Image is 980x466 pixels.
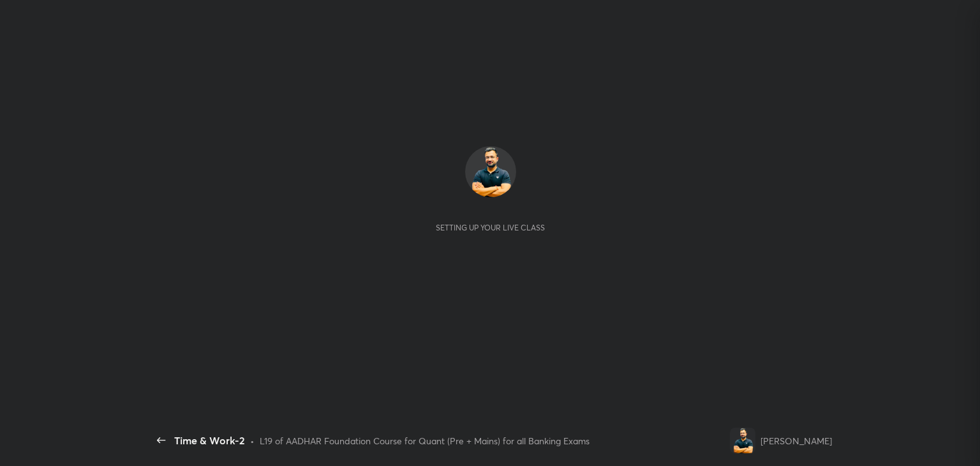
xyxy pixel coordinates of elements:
[174,433,245,448] div: Time & Work-2
[260,434,590,447] div: L19 of AADHAR Foundation Course for Quant (Pre + Mains) for all Banking Exams
[250,434,255,447] div: •
[761,434,832,447] div: [PERSON_NAME]
[730,428,755,453] img: d84243986e354267bcc07dcb7018cb26.file
[465,146,516,197] img: d84243986e354267bcc07dcb7018cb26.file
[436,223,545,232] div: Setting up your live class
